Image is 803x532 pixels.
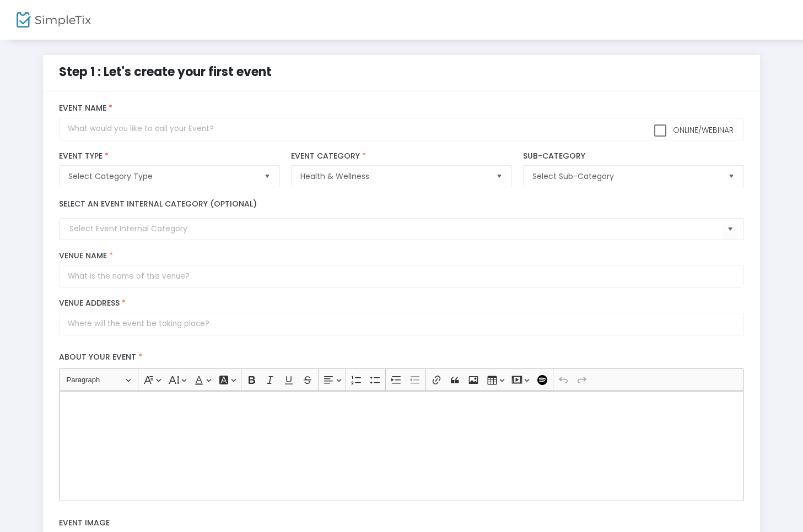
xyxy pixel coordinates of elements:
span: Step 1 : Let's create your first event [59,63,272,80]
label: About your event [53,346,750,369]
label: Sub-Category [523,151,744,161]
span: Select Category Type [68,171,255,182]
span: Health & Wellness [300,171,487,182]
input: What would you like to call your Event? [59,118,744,140]
label: Venue Address [59,298,744,308]
span: Paragraph [67,373,124,387]
label: Event Name [59,104,744,113]
span: Select Sub-Category [532,171,719,182]
input: What is the name of this venue? [59,265,744,287]
button: Paragraph [62,371,136,388]
label: Event Category [291,151,512,161]
label: Select an event internal category (optional) [59,198,257,210]
input: Where will the event be taking place? [59,313,744,335]
label: Venue Name [59,251,744,261]
button: Select [724,166,739,187]
span: Event Image [59,517,110,528]
span: Online/Webinar [671,124,734,135]
div: Rich Text Editor, main [59,391,744,501]
div: Editor toolbar [59,368,744,390]
button: Select [723,218,738,241]
button: Select [260,166,275,187]
input: Select Event Internal Category [69,223,723,235]
button: Select [492,166,507,187]
label: Event Type [59,151,280,161]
